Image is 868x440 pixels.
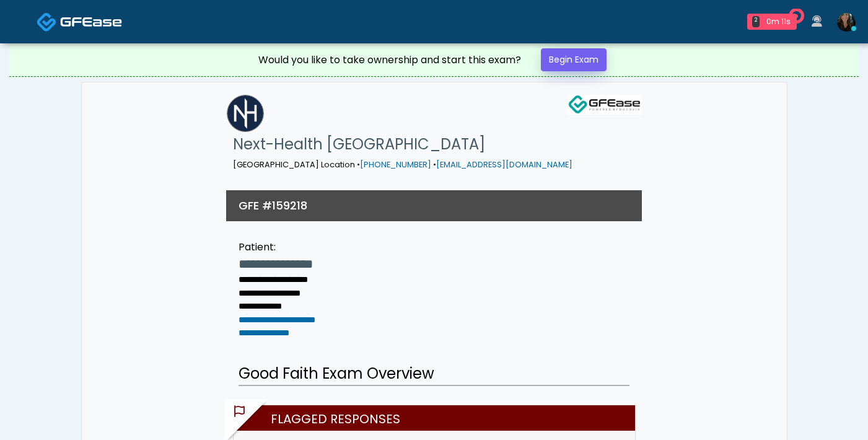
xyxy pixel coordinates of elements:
[239,198,307,213] h3: GFE #159218
[568,95,642,115] img: GFEase Logo
[360,159,431,170] a: Call via 8x8
[433,159,436,170] span: •
[541,48,607,71] a: Begin Exam
[740,9,804,35] a: 2 0m 11s
[233,159,572,170] small: [GEOGRAPHIC_DATA] Location
[765,16,792,27] div: 0m 11s
[239,363,629,386] h2: Good Faith Exam Overview
[240,405,635,431] h2: Flagged Responses
[60,15,122,28] img: Docovia
[227,95,264,132] img: Next-Health Nashville
[37,1,122,42] a: Docovia
[233,132,572,157] h1: Next-Health [GEOGRAPHIC_DATA]
[752,16,760,27] div: 2
[258,53,521,68] div: Would you like to take ownership and start this exam?
[357,159,360,170] span: •
[837,13,856,32] img: Michelle Picione
[37,12,57,32] img: Docovia
[436,159,572,170] a: [EMAIL_ADDRESS][DOMAIN_NAME]
[239,240,345,255] div: Patient:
